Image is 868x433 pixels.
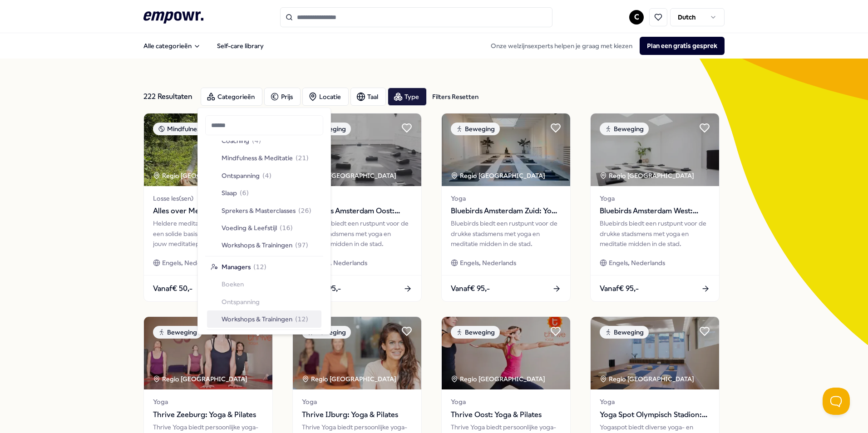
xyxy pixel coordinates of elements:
[302,88,349,106] button: Locatie
[442,113,570,186] img: package image
[253,262,266,272] span: ( 12 )
[600,409,710,421] span: Yoga Spot Olympisch Stadion: Yoga & Pilates
[240,188,249,198] span: ( 6 )
[293,113,421,186] img: package image
[153,218,263,249] div: Heldere meditatiebegeleiding voor een solide basis of verdieping van jouw meditatiepraktijk.
[153,326,202,339] div: Beweging
[264,88,301,106] button: Prijs
[600,218,710,249] div: Bluebirds biedt een rustpunt voor de drukke stadsmens met yoga en meditatie midden in de stad.
[590,113,720,302] a: package imageBewegingRegio [GEOGRAPHIC_DATA] YogaBluebirds Amsterdam West: Yoga & WelzijnBluebird...
[629,10,644,25] button: C
[451,123,500,135] div: Beweging
[143,88,193,106] div: 222 Resultaten
[609,258,665,268] span: Engels, Nederlands
[302,218,412,249] div: Bluebirds biedt een rustpunt voor de drukke stadsmens met yoga en meditatie midden in de stad.
[222,206,296,216] span: Sprekers & Masterclasses
[201,88,262,106] button: Categorieën
[252,136,261,146] span: ( 4 )
[144,113,272,186] img: package image
[153,409,263,421] span: Thrive Zeeburg: Yoga & Pilates
[222,223,277,233] span: Voeding & Leefstijl
[143,113,273,302] a: package imageMindfulness & MeditatieRegio [GEOGRAPHIC_DATA] Losse les(sen)Alles over MeditatieHel...
[136,37,271,55] nav: Main
[823,388,850,415] iframe: Help Scout Beacon - Open
[600,123,649,135] div: Beweging
[350,88,386,106] button: Taal
[153,205,263,217] span: Alles over Meditatie
[153,283,192,295] span: Vanaf € 50,-
[600,205,710,217] span: Bluebirds Amsterdam West: Yoga & Welzijn
[451,205,561,217] span: Bluebirds Amsterdam Zuid: Yoga & Welzijn
[153,374,249,384] div: Regio [GEOGRAPHIC_DATA]
[144,317,272,389] img: package image
[442,317,570,389] img: package image
[302,205,412,217] span: Bluebirds Amsterdam Oost: Yoga & Welzijn
[302,409,412,421] span: Thrive IJburg: Yoga & Pilates
[483,37,725,55] div: Onze welzijnsexperts helpen je graag met kiezen
[591,113,719,186] img: package image
[302,397,412,407] span: Yoga
[451,193,561,203] span: Yoga
[210,37,271,55] a: Self-care library
[432,92,478,102] div: Filters Resetten
[222,240,292,250] span: Workshops & Trainingen
[388,88,427,106] button: Type
[222,314,292,324] span: Workshops & Trainingen
[298,206,311,216] span: ( 26 )
[451,326,500,339] div: Beweging
[296,153,309,163] span: ( 21 )
[292,113,422,302] a: package imageBewegingRegio [GEOGRAPHIC_DATA] YogaBluebirds Amsterdam Oost: Yoga & WelzijnBluebird...
[280,223,293,233] span: ( 16 )
[600,193,710,203] span: Yoga
[136,37,208,55] button: Alle categorieën
[311,258,367,268] span: Engels, Nederlands
[153,193,263,203] span: Losse les(sen)
[262,171,271,181] span: ( 4 )
[153,171,249,181] div: Regio [GEOGRAPHIC_DATA]
[295,240,308,250] span: ( 97 )
[222,262,251,272] span: Managers
[302,374,398,384] div: Regio [GEOGRAPHIC_DATA]
[153,123,243,135] div: Mindfulness & Meditatie
[600,374,695,384] div: Regio [GEOGRAPHIC_DATA]
[293,317,421,389] img: package image
[600,397,710,407] span: Yoga
[222,171,260,181] span: Ontspanning
[451,397,561,407] span: Yoga
[451,283,490,295] span: Vanaf € 95,-
[302,193,412,203] span: Yoga
[222,188,237,198] span: Slaap
[205,141,323,330] div: Suggestions
[451,374,547,384] div: Regio [GEOGRAPHIC_DATA]
[600,326,649,339] div: Beweging
[600,283,639,295] span: Vanaf € 95,-
[153,397,263,407] span: Yoga
[451,171,547,181] div: Regio [GEOGRAPHIC_DATA]
[460,258,516,268] span: Engels, Nederlands
[591,317,719,389] img: package image
[451,409,561,421] span: Thrive Oost: Yoga & Pilates
[451,218,561,249] div: Bluebirds biedt een rustpunt voor de drukke stadsmens met yoga en meditatie midden in de stad.
[222,153,293,163] span: Mindfulness & Meditatie
[441,113,571,302] a: package imageBewegingRegio [GEOGRAPHIC_DATA] YogaBluebirds Amsterdam Zuid: Yoga & WelzijnBluebird...
[222,136,249,146] span: Coaching
[295,314,308,324] span: ( 12 )
[600,171,695,181] div: Regio [GEOGRAPHIC_DATA]
[162,258,218,268] span: Engels, Nederlands
[302,171,398,181] div: Regio [GEOGRAPHIC_DATA]
[280,7,552,27] input: Search for products, categories or subcategories
[640,37,725,55] button: Plan een gratis gesprek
